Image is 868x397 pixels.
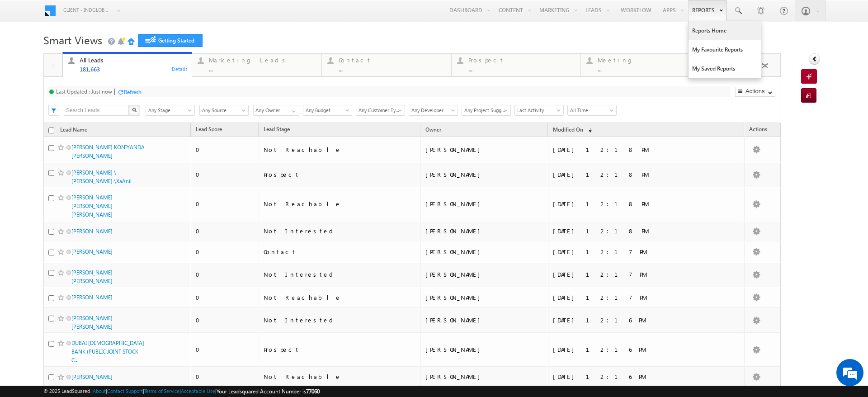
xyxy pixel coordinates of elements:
[196,170,255,179] div: 0
[199,104,249,116] div: Lead Source Filter
[514,105,564,116] a: Last Activity
[71,294,113,301] a: [PERSON_NAME]
[409,106,455,114] span: Any Developer
[425,146,544,154] div: [PERSON_NAME]
[196,316,255,324] div: 0
[80,66,187,72] div: 181,663
[745,124,772,136] span: Actions
[425,345,544,354] div: [PERSON_NAME]
[264,248,388,256] div: Contact
[553,170,677,179] div: [DATE] 12:18 PM
[264,316,388,324] div: Not Interested
[356,104,404,116] div: Customer Type Filter
[71,169,132,184] a: [PERSON_NAME] \[PERSON_NAME] \XaAnil
[462,106,508,114] span: Any Project Suggested
[107,388,143,394] a: Contact Support
[468,57,576,64] div: Prospect
[553,200,677,208] div: [DATE] 12:18 PM
[71,144,145,159] a: [PERSON_NAME] KONIYANDA [PERSON_NAME]
[196,293,255,302] div: 0
[199,105,249,116] a: Any Source
[598,57,705,64] div: Meeting
[303,105,352,116] a: Any Budget
[171,65,189,73] div: Details
[64,105,129,116] input: Search Leads
[425,227,544,235] div: [PERSON_NAME]
[71,373,113,380] a: [PERSON_NAME]
[71,269,113,284] a: [PERSON_NAME] [PERSON_NAME]
[56,88,112,95] div: Last Updated : Just now
[425,126,441,133] span: Owner
[425,293,544,302] div: [PERSON_NAME]
[196,270,255,279] div: 0
[409,104,457,116] div: Developer Filter
[253,104,298,116] div: Owner Filter
[196,248,255,256] div: 0
[585,127,592,134] span: (sorted descending)
[196,227,255,235] div: 0
[71,315,113,330] a: [PERSON_NAME] [PERSON_NAME]
[339,66,446,72] div: ...
[138,34,203,47] a: Getting Started
[144,388,179,394] a: Terms of Service
[196,146,255,154] div: 0
[515,106,561,114] span: Last Activity
[451,54,581,76] a: Prospect...
[124,89,142,95] div: Refresh
[553,345,677,354] div: [DATE] 12:16 PM
[548,124,596,136] a: Modified On (sorted descending)
[568,106,613,114] span: All Time
[553,270,677,279] div: [DATE] 12:17 PM
[56,125,92,137] a: Lead Name
[253,105,299,116] input: Type to Search
[598,66,705,72] div: ...
[306,388,320,395] span: 77060
[132,108,137,112] img: Search
[80,57,187,64] div: All Leads
[553,373,677,381] div: [DATE] 12:16 PM
[43,33,102,47] span: Smart Views
[196,126,222,132] span: Lead Score
[567,105,617,116] a: All Time
[689,21,761,40] a: Reports Home
[209,57,316,64] div: Marketing Leads
[303,106,349,114] span: Any Budget
[209,66,316,72] div: ...
[264,373,388,381] div: Not Reachable
[71,340,144,364] a: DUBAI [DEMOGRAPHIC_DATA] BANK (PUBLIC JOINT STOCK C...
[689,40,761,59] a: My Favourite Reports
[191,124,226,136] a: Lead Score
[409,105,458,116] a: Any Developer
[553,248,677,256] div: [DATE] 12:17 PM
[264,270,388,279] div: Not Interested
[48,128,54,133] input: Check all records
[62,52,193,77] a: All Leads181,663Details
[425,373,544,381] div: [PERSON_NAME]
[553,316,677,324] div: [DATE] 12:16 PM
[580,54,711,76] a: Meeting...
[264,170,388,179] div: Prospect
[196,345,255,354] div: 0
[321,54,452,76] a: Contact...
[196,373,255,381] div: 0
[425,200,544,208] div: [PERSON_NAME]
[425,248,544,256] div: [PERSON_NAME]
[339,57,446,64] div: Contact
[468,66,576,72] div: ...
[264,126,290,132] span: Lead Stage
[264,227,388,235] div: Not Interested
[264,200,388,208] div: Not Reachable
[71,248,113,255] a: [PERSON_NAME]
[553,227,677,235] div: [DATE] 12:18 PM
[43,387,320,396] span: © 2025 LeadSquared | | | | |
[425,170,544,179] div: [PERSON_NAME]
[462,104,510,116] div: Project Suggested Filter
[259,124,294,136] a: Lead Stage
[63,5,111,14] span: Client - indglobal1 (77060)
[264,345,388,354] div: Prospect
[196,200,255,208] div: 0
[689,59,761,78] a: My Saved Reports
[553,146,677,154] div: [DATE] 12:18 PM
[217,388,320,395] span: Your Leadsquared Account Number is
[181,388,215,394] a: Acceptable Use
